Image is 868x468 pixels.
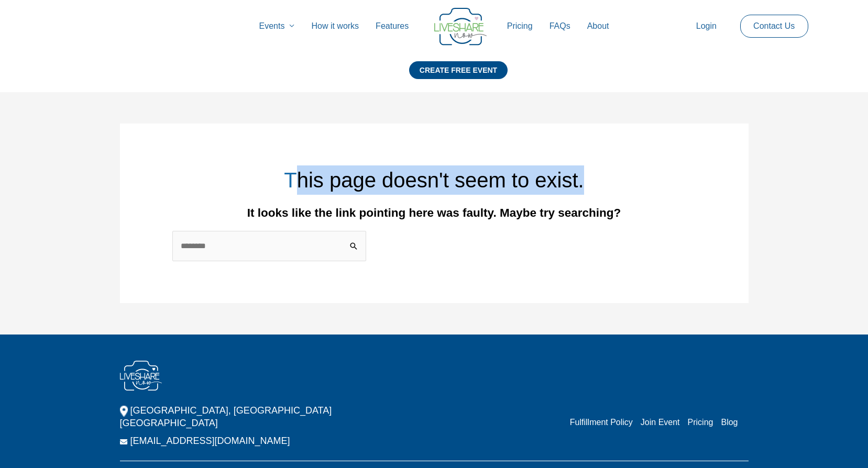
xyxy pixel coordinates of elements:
[120,404,392,429] p: [GEOGRAPHIC_DATA], [GEOGRAPHIC_DATA] [GEOGRAPHIC_DATA]
[18,9,850,43] nav: Site Navigation
[641,418,680,427] a: Join Event
[745,15,803,37] a: Contact Us
[409,61,508,92] a: CREATE FREE EVENT
[172,165,696,195] h1: This page doesn't seem to exist.
[251,9,303,43] a: Events
[130,436,290,446] a: [EMAIL_ADDRESS][DOMAIN_NAME]
[541,9,579,43] a: FAQs
[579,9,618,43] a: About
[409,61,508,79] div: CREATE FREE EVENT
[434,8,487,46] img: LiveShare logo - Capture & Share Event Memories
[120,439,128,444] img: ico_email.png
[688,418,713,427] a: Pricing
[562,416,738,429] nav: Menu
[688,9,725,43] a: Login
[570,418,633,427] a: Fulfillment Policy
[303,9,367,43] a: How it works
[120,406,128,417] img: ico_location.png
[499,9,541,43] a: Pricing
[721,418,738,427] a: Blog
[172,207,696,219] div: It looks like the link pointing here was faulty. Maybe try searching?
[367,9,417,43] a: Features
